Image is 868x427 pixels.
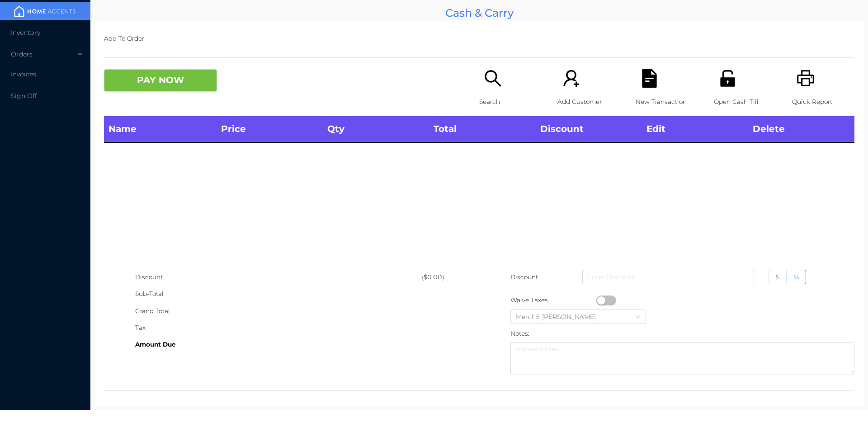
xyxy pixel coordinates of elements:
[642,116,748,142] th: Edit
[714,94,776,110] p: Open Cash Till
[562,69,580,88] i: icon: user-add
[510,330,529,337] label: Notes:
[510,292,596,309] div: Waive Taxes
[794,273,799,281] span: %
[135,319,422,336] div: Tax
[718,69,737,88] i: icon: unlock
[484,69,502,88] i: icon: search
[516,310,605,324] div: Merch5 Lawrence
[104,116,217,142] th: Name
[640,69,659,88] i: icon: file-text
[429,116,535,142] th: Total
[135,269,422,286] div: Discount
[323,116,429,142] th: Qty
[776,273,780,281] span: $
[135,336,422,353] div: Amount Due
[748,116,854,142] th: Delete
[635,314,641,320] i: icon: down
[792,94,854,110] p: Quick Report
[536,116,642,142] th: Discount
[217,116,323,142] th: Price
[582,270,754,284] input: Enter Discount
[104,30,854,47] p: Add To Order
[11,28,40,37] span: Inventory
[104,69,217,92] button: PAY NOW
[636,94,698,110] p: New Transaction
[135,303,422,319] div: Grand Total
[11,70,36,78] span: Invoices
[95,5,863,21] div: Cash & Carry
[135,286,422,302] div: Sub-Total
[11,5,79,18] img: mainBanner
[479,94,542,110] p: Search
[797,69,815,88] i: icon: printer
[557,94,620,110] p: Add Customer
[11,92,37,100] span: Sign Off
[510,269,539,286] p: Discount
[422,269,479,286] div: ($0.00)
